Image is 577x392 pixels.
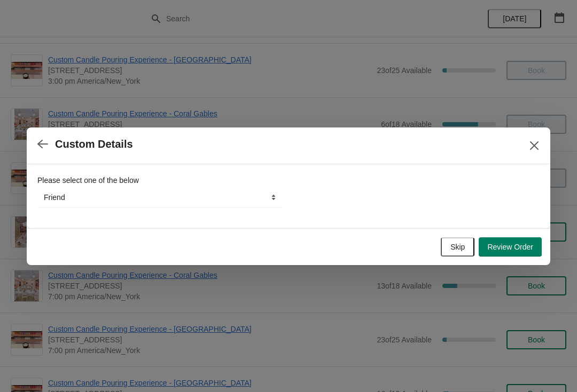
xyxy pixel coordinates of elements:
[479,237,542,257] button: Review Order
[55,138,133,150] h2: Custom Details
[525,136,544,155] button: Close
[441,237,474,257] button: Skip
[450,243,465,251] span: Skip
[37,175,139,186] label: Please select one of the below
[487,243,533,251] span: Review Order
